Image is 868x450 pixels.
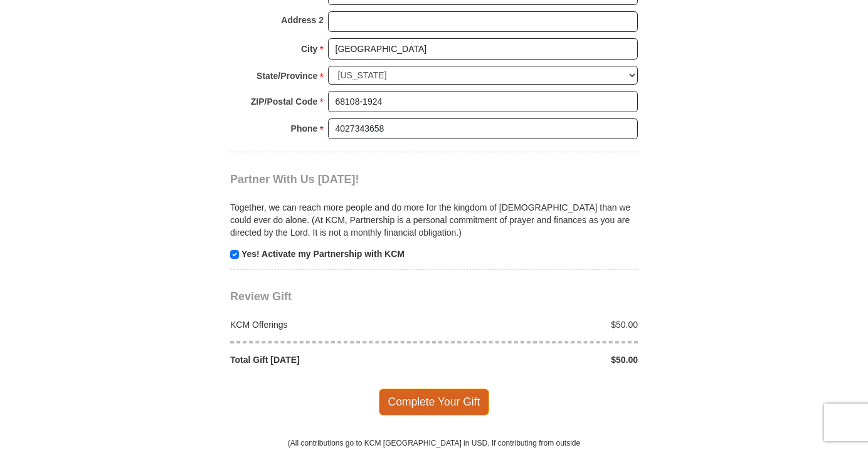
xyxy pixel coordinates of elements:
[230,173,359,186] span: Partner With Us [DATE]!
[230,201,638,239] p: Together, we can reach more people and do more for the kingdom of [DEMOGRAPHIC_DATA] than we coul...
[224,353,435,366] div: Total Gift [DATE]
[434,353,645,366] div: $50.00
[379,389,490,415] span: Complete Your Gift
[434,318,645,331] div: $50.00
[241,249,405,259] strong: Yes! Activate my Partnership with KCM
[230,290,292,303] span: Review Gift
[251,93,318,110] strong: ZIP/Postal Code
[281,11,324,29] strong: Address 2
[224,318,435,331] div: KCM Offerings
[301,40,317,58] strong: City
[257,67,317,85] strong: State/Province
[291,120,318,137] strong: Phone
